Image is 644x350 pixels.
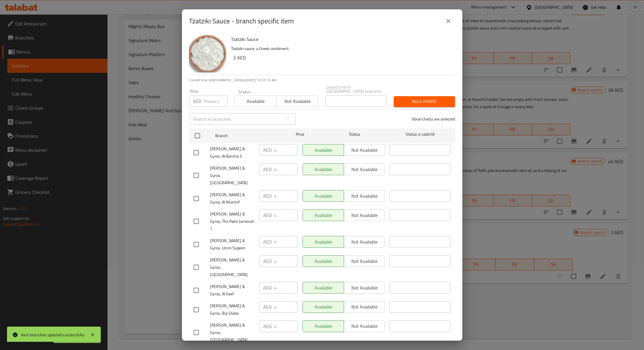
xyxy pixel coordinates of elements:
[231,35,451,43] h6: Tzatziki Sauce
[394,96,455,107] button: Bulk update
[263,146,272,154] p: AED
[279,97,316,106] span: Not available
[263,166,272,173] p: AED
[210,256,254,278] span: [PERSON_NAME] & Gyros, [GEOGRAPHIC_DATA]
[263,284,272,291] p: AED
[189,113,282,125] input: Search in branches
[235,95,277,107] button: Available
[263,258,272,265] p: AED
[237,97,274,106] span: Available
[210,237,254,252] span: [PERSON_NAME] & Gyros, Umm Suqeim
[274,144,298,156] input: Please enter price
[263,304,272,311] p: AED
[274,282,298,294] input: Please enter price
[274,209,298,221] input: Please enter price
[276,95,318,107] button: Not available
[215,132,276,139] span: Branch
[263,238,272,245] p: AED
[441,14,455,28] button: close
[189,77,455,83] p: Current time in [GEOGRAPHIC_DATA] is [DATE] 10:53:16 AM
[193,98,202,105] p: AED
[274,255,298,267] input: Please enter price
[210,283,254,298] span: [PERSON_NAME] & Gyros, Al Seef
[274,236,298,248] input: Please enter price
[263,212,272,219] p: AED
[189,35,226,73] img: Tzatziki Sauce
[210,302,254,317] span: [PERSON_NAME] & Gyros, Bur Dubai
[274,190,298,202] input: Please enter price
[210,165,254,187] span: [PERSON_NAME] & Gyros, [GEOGRAPHIC_DATA]
[210,145,254,160] span: [PERSON_NAME] & Gyros, Al Barsha 3
[412,116,455,122] p: 0 branche(s) are selected
[210,191,254,206] span: [PERSON_NAME] & Gyros, Al Mushrif
[263,192,272,199] p: AED
[189,16,294,26] h2: Tzatziki Sauce - branch specific item
[210,322,254,344] span: [PERSON_NAME] & Gyros, [GEOGRAPHIC_DATA]
[263,323,272,330] p: AED
[274,301,298,313] input: Please enter price
[274,163,298,175] input: Please enter price
[204,95,228,107] input: Please enter price
[210,211,254,232] span: [PERSON_NAME] & Gyros, The Palm Jumeirah 1
[324,131,385,138] span: Status
[21,332,84,338] div: Item branches updated successfully
[390,131,450,138] span: Status is valid till
[398,98,450,105] span: Bulk update
[281,131,320,138] span: Price
[233,54,451,62] h6: 2 AED
[231,45,451,52] p: Tzatziki sauce, a Greek condiment.
[274,320,298,332] input: Please enter price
